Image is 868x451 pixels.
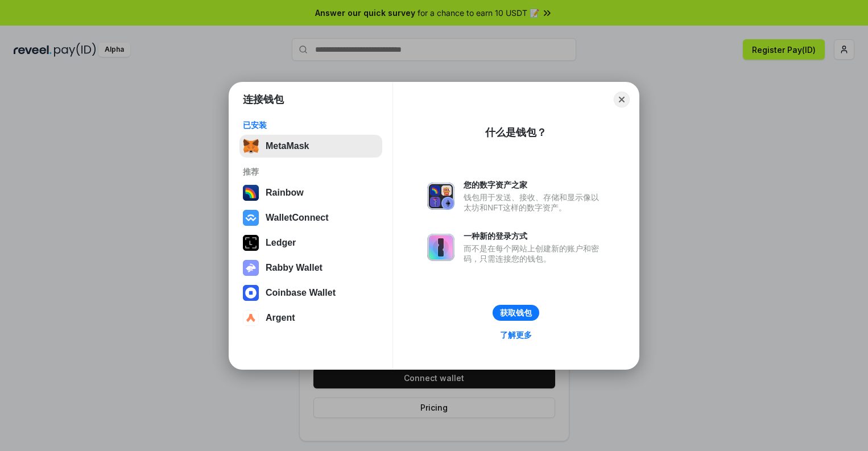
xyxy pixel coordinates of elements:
img: svg+xml,%3Csvg%20width%3D%2228%22%20height%3D%2228%22%20viewBox%3D%220%200%2028%2028%22%20fill%3D... [243,310,259,326]
img: svg+xml,%3Csvg%20width%3D%2228%22%20height%3D%2228%22%20viewBox%3D%220%200%2028%2028%22%20fill%3D... [243,285,259,301]
a: 了解更多 [493,328,539,342]
img: svg+xml,%3Csvg%20xmlns%3D%22http%3A%2F%2Fwww.w3.org%2F2000%2Fsvg%22%20fill%3D%22none%22%20viewBox... [427,183,454,210]
div: 而不是在每个网站上创建新的账户和密码，只需连接您的钱包。 [464,243,605,264]
button: Rabby Wallet [239,256,382,279]
div: 推荐 [243,167,379,177]
div: 已安装 [243,120,379,130]
div: 一种新的登录方式 [464,231,605,241]
div: Coinbase Wallet [266,288,336,298]
button: Rainbow [239,181,382,204]
button: Coinbase Wallet [239,282,382,304]
div: Argent [266,313,295,323]
img: svg+xml,%3Csvg%20fill%3D%22none%22%20height%3D%2233%22%20viewBox%3D%220%200%2035%2033%22%20width%... [243,138,259,154]
div: Rabby Wallet [266,263,323,273]
img: svg+xml,%3Csvg%20xmlns%3D%22http%3A%2F%2Fwww.w3.org%2F2000%2Fsvg%22%20fill%3D%22none%22%20viewBox... [243,260,259,276]
div: Rainbow [266,188,304,198]
div: WalletConnect [266,213,329,223]
button: Ledger [239,231,382,254]
button: WalletConnect [239,206,382,229]
img: svg+xml,%3Csvg%20width%3D%2228%22%20height%3D%2228%22%20viewBox%3D%220%200%2028%2028%22%20fill%3D... [243,210,259,226]
button: MetaMask [239,135,382,158]
div: 您的数字资产之家 [464,180,605,190]
div: 钱包用于发送、接收、存储和显示像以太坊和NFT这样的数字资产。 [464,192,605,213]
img: svg+xml,%3Csvg%20xmlns%3D%22http%3A%2F%2Fwww.w3.org%2F2000%2Fsvg%22%20width%3D%2228%22%20height%3... [243,235,259,251]
button: Argent [239,307,382,329]
div: 什么是钱包？ [485,126,547,139]
button: 获取钱包 [493,305,539,321]
div: MetaMask [266,141,309,151]
div: 获取钱包 [500,308,532,318]
button: Close [614,92,630,107]
img: svg+xml,%3Csvg%20xmlns%3D%22http%3A%2F%2Fwww.w3.org%2F2000%2Fsvg%22%20fill%3D%22none%22%20viewBox... [427,234,454,261]
div: 了解更多 [500,330,532,340]
h1: 连接钱包 [243,93,284,106]
div: Ledger [266,238,296,248]
img: svg+xml,%3Csvg%20width%3D%22120%22%20height%3D%22120%22%20viewBox%3D%220%200%20120%20120%22%20fil... [243,185,259,201]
